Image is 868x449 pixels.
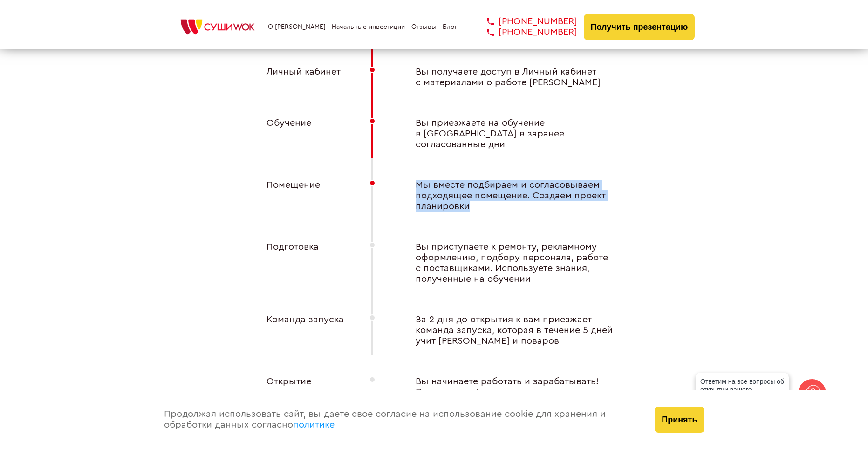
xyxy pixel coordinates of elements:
[248,180,350,212] div: Помещение
[397,242,621,285] div: Вы приступаете к ремонту, рекламному оформлению, подбору персонала, работе с поставщиками. Исполь...
[397,314,621,347] div: За 2 дня до открытия к вам приезжает команда запуска, которая в течение 5 дней учит [PERSON_NAME]...
[248,242,350,285] div: Подготовка
[443,23,458,31] a: Блог
[584,14,695,40] button: Получить презентацию
[268,23,326,31] a: О [PERSON_NAME]
[696,373,789,407] div: Ответим на все вопросы об открытии вашего [PERSON_NAME]!
[155,390,646,449] div: Продолжая использовать сайт, вы даете свое согласие на использование cookie для хранения и обрабо...
[397,118,621,150] div: Вы приезжаете на обучение в [GEOGRAPHIC_DATA] в заранее согласованные дни
[248,314,350,347] div: Команда запуска
[173,17,262,37] img: СУШИWOK
[397,180,621,212] div: Мы вместе подбираем и согласовываем подходящее помещение. Создаем проект планировки
[397,376,621,398] div: Вы начинаете работать и зарабатывать! Поздравляем!
[411,23,437,31] a: Отзывы
[248,67,350,88] div: Личный кабинет
[655,407,704,433] button: Принять
[332,23,405,31] a: Начальные инвестиции
[248,376,350,398] div: Открытие
[293,420,335,429] a: политике
[473,27,577,38] a: [PHONE_NUMBER]
[248,118,350,150] div: Обучение
[397,67,621,88] div: Вы получаете доступ в Личный кабинет с материалами о работе [PERSON_NAME]
[473,16,577,27] a: [PHONE_NUMBER]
